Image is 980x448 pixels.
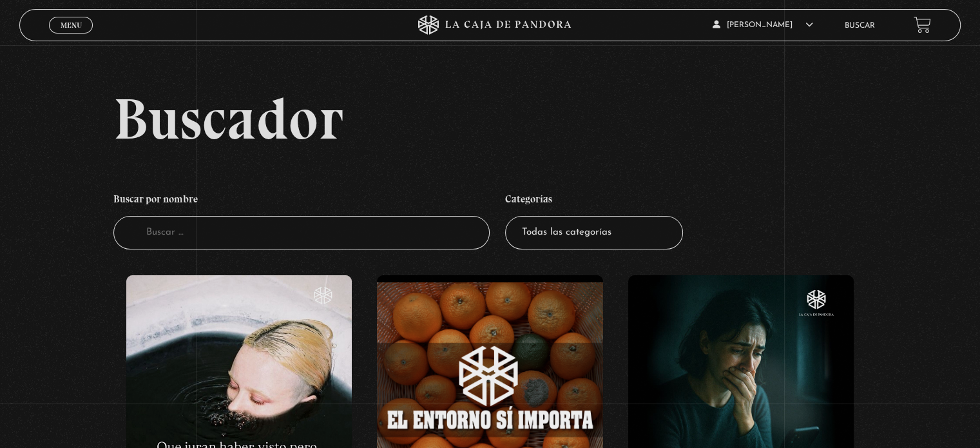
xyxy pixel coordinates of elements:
[61,21,82,29] span: Menu
[713,21,813,29] span: [PERSON_NAME]
[113,186,490,216] h4: Buscar por nombre
[845,22,875,30] a: Buscar
[914,16,931,34] a: View your shopping cart
[505,186,683,216] h4: Categorías
[113,90,960,148] h2: Buscador
[56,32,86,41] span: Cerrar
